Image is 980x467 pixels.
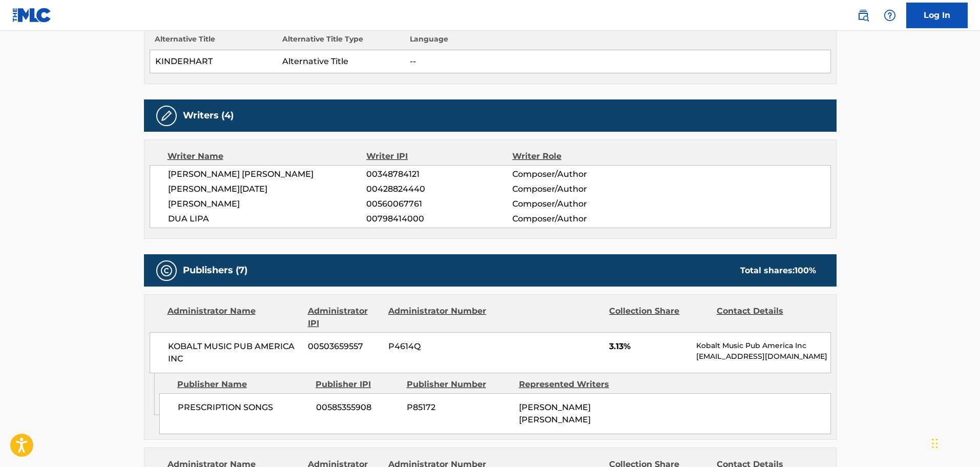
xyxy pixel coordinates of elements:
[160,110,173,122] img: Writers
[183,110,234,121] h5: Writers (4)
[696,340,830,351] p: Kobalt Music Pub America Inc
[696,351,830,362] p: [EMAIL_ADDRESS][DOMAIN_NAME]
[366,150,512,163] div: Writer IPI
[12,8,52,23] img: MLC Logo
[150,50,277,73] td: KINDERHART
[168,150,367,163] div: Writer Name
[512,198,645,210] span: Composer/Author
[407,378,511,391] div: Publisher Number
[168,168,367,180] span: [PERSON_NAME] [PERSON_NAME]
[366,183,512,195] span: 00428824440
[308,340,381,353] span: 00503659557
[388,340,488,353] span: P4614Q
[853,5,873,26] a: Public Search
[366,198,512,210] span: 00560067761
[277,34,405,50] th: Alternative Title Type
[366,168,512,180] span: 00348784121
[183,265,247,276] h5: Publishers (7)
[277,50,405,73] td: Alternative Title
[168,305,300,330] div: Administrator Name
[366,213,512,225] span: 00798414000
[512,183,645,195] span: Composer/Author
[519,378,623,391] div: Represented Writers
[609,305,708,330] div: Collection Share
[609,340,689,353] span: 3.13%
[168,198,367,210] span: [PERSON_NAME]
[929,418,980,467] iframe: Chat Widget
[316,378,399,391] div: Publisher IPI
[150,34,277,50] th: Alternative Title
[717,305,816,330] div: Contact Details
[405,34,830,50] th: Language
[308,305,381,330] div: Administrator IPI
[512,150,645,163] div: Writer Role
[906,3,968,28] a: Log In
[405,50,830,73] td: --
[512,168,645,180] span: Composer/Author
[388,305,488,330] div: Administrator Number
[795,266,816,275] span: 100 %
[177,378,308,391] div: Publisher Name
[932,428,938,459] div: Drag
[512,213,645,225] span: Composer/Author
[740,265,816,277] div: Total shares:
[168,183,367,195] span: [PERSON_NAME][DATE]
[168,340,301,365] span: KOBALT MUSIC PUB AMERICA INC
[316,401,399,414] span: 00585355908
[519,402,591,424] span: [PERSON_NAME] [PERSON_NAME]
[178,401,308,414] span: PRESCRIPTION SONGS
[880,5,900,26] div: Help
[884,9,896,22] img: help
[160,265,173,277] img: Publishers
[857,9,869,22] img: search
[407,401,511,414] span: P85172
[168,213,367,225] span: DUA LIPA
